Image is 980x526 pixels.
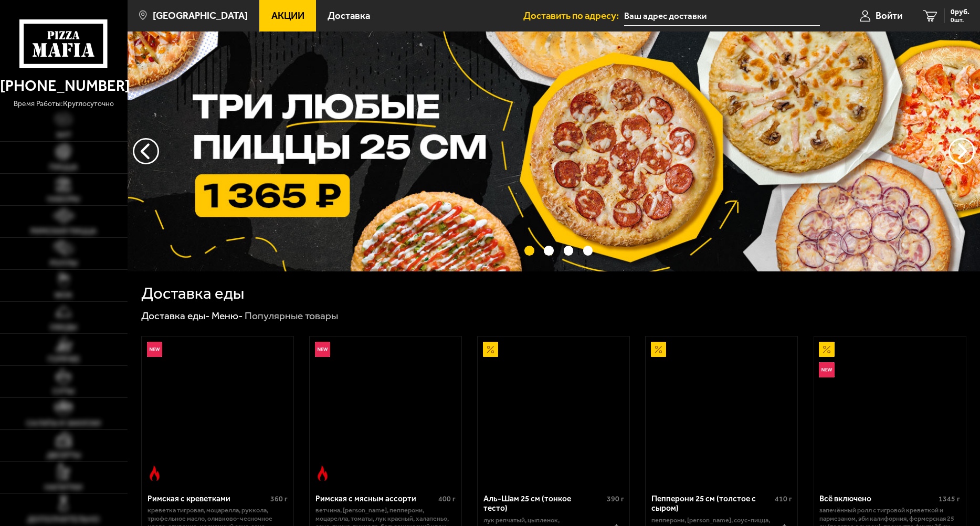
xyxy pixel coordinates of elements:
[646,336,797,486] a: АкционныйПепперони 25 см (толстое с сыром)
[47,451,81,459] span: Десерты
[47,195,80,203] span: Наборы
[478,336,629,486] a: АкционныйАль-Шам 25 см (тонкое тесто)
[56,131,71,139] span: Хит
[147,494,268,504] div: Римская с креветками
[523,11,624,21] span: Доставить по адресу:
[564,246,574,256] button: точки переключения
[651,342,666,357] img: Акционный
[142,336,293,486] a: НовинкаОстрое блюдоРимская с креветками
[315,466,330,481] img: Острое блюдо
[939,495,960,503] span: 1345 г
[310,336,461,486] a: НовинкаОстрое блюдоРимская с мясным ассорти
[141,285,244,301] h1: Доставка еды
[315,342,330,357] img: Новинка
[328,11,370,21] span: Доставка
[315,494,436,504] div: Римская с мясным ассорти
[949,138,975,164] button: предыдущий
[951,17,970,23] span: 0 шт.
[483,494,604,513] div: Аль-Шам 25 см (тонкое тесто)
[271,11,304,21] span: Акции
[50,259,78,267] span: Роллы
[651,494,772,513] div: Пепперони 25 см (толстое с сыром)
[141,310,210,322] a: Доставка еды-
[270,495,288,503] span: 360 г
[27,516,100,523] span: Дополнительно
[775,495,792,503] span: 410 г
[48,355,80,363] span: Горячее
[153,11,248,21] span: [GEOGRAPHIC_DATA]
[583,246,593,256] button: точки переключения
[52,387,75,395] span: Супы
[438,495,456,503] span: 400 г
[607,495,624,503] span: 390 г
[50,323,77,331] span: Обеды
[624,6,820,26] input: Ваш адрес доставки
[814,336,966,486] a: АкционныйНовинкаВсё включено
[544,246,554,256] button: точки переключения
[819,342,834,357] img: Акционный
[876,11,902,21] span: Войти
[951,8,970,16] span: 0 руб.
[26,419,101,427] span: Салаты и закуски
[147,466,162,481] img: Острое блюдо
[245,309,338,322] div: Популярные товары
[212,310,243,322] a: Меню-
[819,362,834,377] img: Новинка
[819,494,936,504] div: Всё включено
[524,246,534,256] button: точки переключения
[147,342,162,357] img: Новинка
[30,227,97,235] span: Римская пицца
[49,163,78,171] span: Пицца
[55,291,72,299] span: WOK
[483,342,498,357] img: Акционный
[133,138,159,164] button: следующий
[45,483,82,491] span: Напитки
